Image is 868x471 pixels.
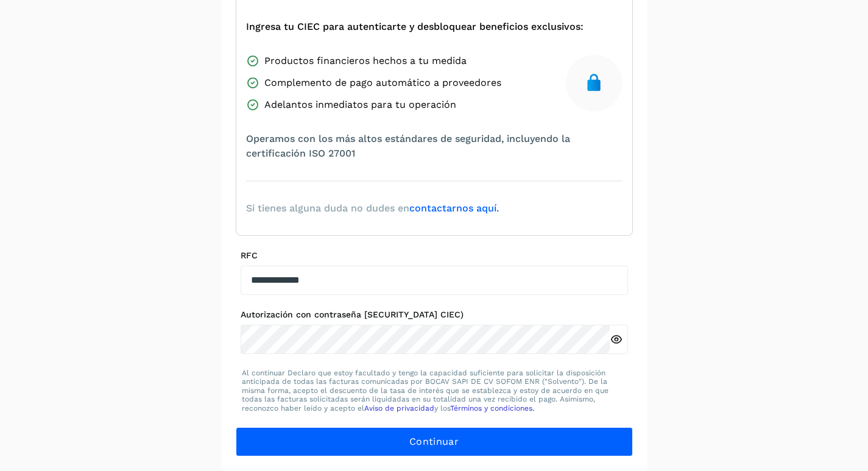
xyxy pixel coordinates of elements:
[246,132,623,161] span: Operamos con los más altos estándares de seguridad, incluyendo la certificación ISO 27001
[236,427,633,456] button: Continuar
[241,250,628,261] label: RFC
[264,54,467,68] span: Productos financieros hechos a tu medida
[246,19,584,34] span: Ingresa tu CIEC para autenticarte y desbloquear beneficios exclusivos:
[264,76,501,90] span: Complemento de pago automático a proveedores
[450,404,534,413] a: Términos y condiciones.
[264,97,456,112] span: Adelantos inmediatos para tu operación
[241,310,628,320] label: Autorización con contraseña [SECURITY_DATA] CIEC)
[246,201,499,216] span: Si tienes alguna duda no dudes en
[409,202,499,214] a: contactarnos aquí.
[364,404,434,413] a: Aviso de privacidad
[584,73,604,93] img: secure
[242,369,627,413] p: Al continuar Declaro que estoy facultado y tengo la capacidad suficiente para solicitar la dispos...
[409,435,459,448] span: Continuar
